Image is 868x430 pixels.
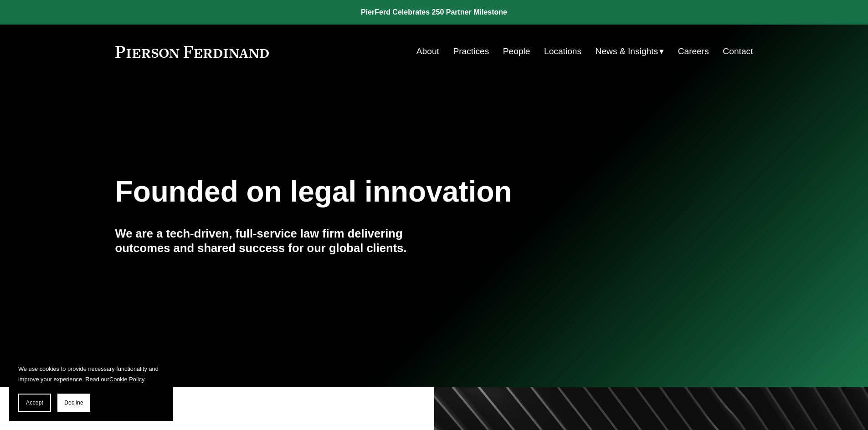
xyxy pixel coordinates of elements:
[115,226,434,256] h4: We are a tech-driven, full-service law firm delivering outcomes and shared success for our global...
[109,376,144,383] a: Cookie Policy
[596,43,664,60] a: folder dropdown
[544,43,581,60] a: Locations
[18,364,164,384] p: We use cookies to provide necessary functionality and improve your experience. Read our .
[18,394,51,412] button: Accept
[416,43,439,60] a: About
[9,354,173,421] section: Cookie banner
[596,44,658,60] span: News & Insights
[26,400,43,406] span: Accept
[453,43,489,60] a: Practices
[64,400,83,406] span: Decline
[57,394,90,412] button: Decline
[723,43,753,60] a: Contact
[678,43,709,60] a: Careers
[503,43,530,60] a: People
[115,175,647,208] h1: Founded on legal innovation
